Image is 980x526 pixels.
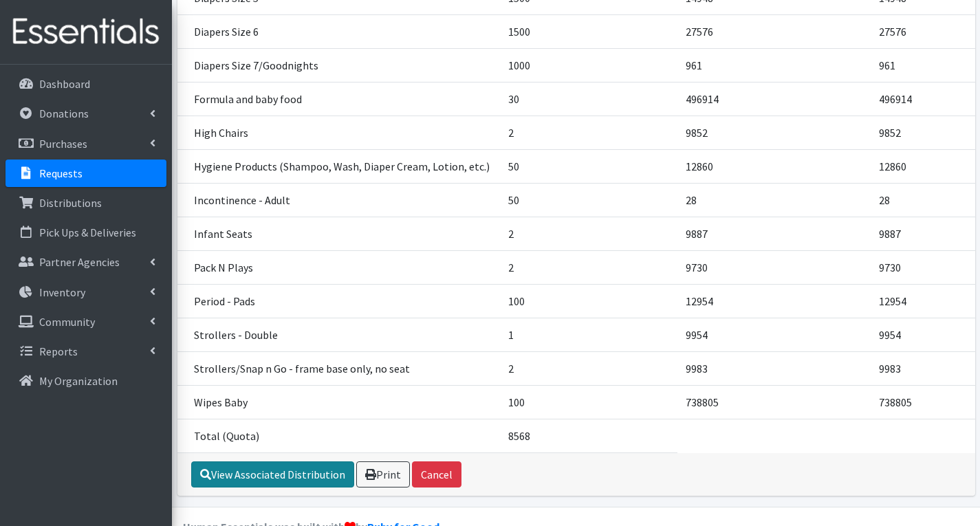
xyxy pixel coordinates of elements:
a: Dashboard [6,70,166,98]
a: Distributions [6,189,166,217]
td: 961 [677,48,871,82]
td: 12954 [871,284,974,318]
td: Period - Pads [177,284,500,318]
a: View Associated Distribution [191,461,354,487]
td: 50 [500,149,561,183]
a: Print [356,461,410,487]
td: High Chairs [177,116,500,149]
p: Community [39,315,95,329]
td: 2 [500,351,561,385]
td: 496914 [871,82,974,116]
img: HumanEssentials [6,9,166,55]
td: 9983 [871,351,974,385]
a: Partner Agencies [6,248,166,276]
p: Reports [39,344,78,358]
td: 30 [500,82,561,116]
td: 12860 [871,149,974,183]
td: Incontinence - Adult [177,183,500,217]
td: 27576 [871,14,974,48]
td: Wipes Baby [177,385,500,419]
td: 12954 [677,284,871,318]
td: 27576 [677,14,871,48]
p: Donations [39,107,89,120]
td: 9887 [871,217,974,250]
td: 28 [677,183,871,217]
a: Requests [6,160,166,187]
p: Distributions [39,196,102,210]
td: 8568 [500,419,561,452]
td: 9730 [871,250,974,284]
td: Diapers Size 7/Goodnights [177,48,500,82]
td: Total (Quota) [177,419,500,452]
a: My Organization [6,367,166,395]
td: 100 [500,284,561,318]
a: Community [6,308,166,336]
td: 9887 [677,217,871,250]
p: Inventory [39,285,85,299]
td: 961 [871,48,974,82]
a: Inventory [6,278,166,306]
td: Strollers - Double [177,318,500,351]
td: 100 [500,385,561,419]
td: 1 [500,318,561,351]
td: 738805 [677,385,871,419]
td: 9852 [871,116,974,149]
td: Hygiene Products (Shampoo, Wash, Diaper Cream, Lotion, etc.) [177,149,500,183]
td: Pack N Plays [177,250,500,284]
td: 9954 [677,318,871,351]
td: 12860 [677,149,871,183]
td: 2 [500,116,561,149]
td: Diapers Size 6 [177,14,500,48]
td: 9983 [677,351,871,385]
p: Pick Ups & Deliveries [39,226,136,239]
td: 1000 [500,48,561,82]
a: Pick Ups & Deliveries [6,219,166,246]
a: Purchases [6,130,166,157]
td: 9730 [677,250,871,284]
p: Purchases [39,137,87,151]
p: Requests [39,166,83,180]
td: Infant Seats [177,217,500,250]
td: 2 [500,250,561,284]
td: 9954 [871,318,974,351]
td: 738805 [871,385,974,419]
td: 50 [500,183,561,217]
a: Donations [6,100,166,127]
td: Strollers/Snap n Go - frame base only, no seat [177,351,500,385]
p: Partner Agencies [39,255,120,269]
td: 2 [500,217,561,250]
td: 9852 [677,116,871,149]
button: Cancel [412,461,461,487]
td: 1500 [500,14,561,48]
td: 28 [871,183,974,217]
td: Formula and baby food [177,82,500,116]
a: Reports [6,338,166,365]
td: 496914 [677,82,871,116]
p: Dashboard [39,77,90,91]
p: My Organization [39,374,118,388]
